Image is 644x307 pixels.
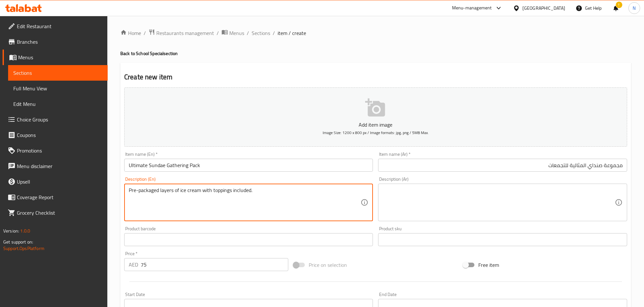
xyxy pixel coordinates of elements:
[124,72,627,82] h2: Create new item
[3,34,108,50] a: Branches
[252,29,270,37] a: Sections
[149,29,214,37] a: Restaurants management
[309,261,347,269] span: Price on selection
[452,4,492,12] div: Menu-management
[134,121,617,129] p: Add item image
[124,233,373,246] input: Please enter product barcode
[124,159,373,172] input: Enter name En
[129,261,138,268] p: AED
[522,5,565,12] div: [GEOGRAPHIC_DATA]
[8,96,108,112] a: Edit Menu
[478,261,499,269] span: Free item
[3,50,108,65] a: Menus
[247,29,249,37] li: /
[156,29,214,37] span: Restaurants management
[17,22,102,30] span: Edit Restaurant
[13,100,102,108] span: Edit Menu
[129,187,361,218] textarea: Pre-packaged layers of ice cream with toppings included.
[8,65,108,81] a: Sections
[13,85,102,92] span: Full Menu View
[17,38,102,46] span: Branches
[3,205,108,221] a: Grocery Checklist
[120,50,631,57] h4: Back to School Special section
[144,29,146,37] li: /
[20,227,30,235] span: 1.0.0
[633,5,636,12] span: N
[13,69,102,77] span: Sections
[17,147,102,154] span: Promotions
[17,162,102,170] span: Menu disclaimer
[17,178,102,186] span: Upsell
[8,81,108,96] a: Full Menu View
[3,18,108,34] a: Edit Restaurant
[17,209,102,217] span: Grocery Checklist
[3,143,108,158] a: Promotions
[17,193,102,201] span: Coverage Report
[3,174,108,189] a: Upsell
[120,29,141,37] a: Home
[141,258,288,271] input: Please enter price
[217,29,219,37] li: /
[124,87,627,147] button: Add item imageImage Size: 1200 x 800 px / Image formats: jpg, png / 5MB Max.
[3,158,108,174] a: Menu disclaimer
[3,189,108,205] a: Coverage Report
[17,116,102,123] span: Choice Groups
[18,53,102,61] span: Menus
[3,127,108,143] a: Coupons
[378,233,627,246] input: Please enter product sku
[3,227,19,235] span: Version:
[221,29,244,37] a: Menus
[323,129,429,136] span: Image Size: 1200 x 800 px / Image formats: jpg, png / 5MB Max.
[3,238,33,246] span: Get support on:
[273,29,275,37] li: /
[120,29,631,37] nav: breadcrumb
[378,159,627,172] input: Enter name Ar
[278,29,306,37] span: item / create
[3,112,108,127] a: Choice Groups
[17,131,102,139] span: Coupons
[3,244,44,253] a: Support.OpsPlatform
[229,29,244,37] span: Menus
